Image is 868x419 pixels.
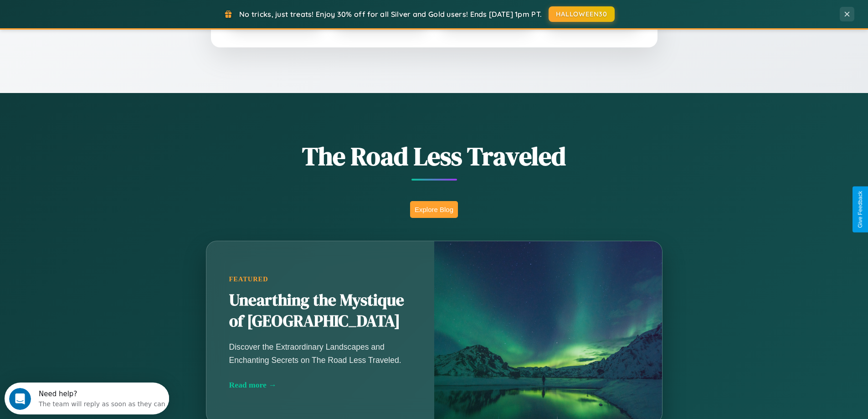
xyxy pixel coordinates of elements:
h2: Unearthing the Mystique of [GEOGRAPHIC_DATA] [229,290,411,332]
button: HALLOWEEN30 [549,6,615,22]
div: Give Feedback [857,191,863,228]
button: Explore Blog [410,201,458,218]
iframe: Intercom live chat [9,388,31,410]
div: The team will reply as soon as they can [34,15,161,25]
h1: The Road Less Traveled [161,139,708,174]
div: Need help? [34,8,161,15]
iframe: Intercom live chat discovery launcher [5,383,169,414]
span: No tricks, just treats! Enjoy 30% off for all Silver and Gold users! Ends [DATE] 1pm PT. [239,10,542,19]
div: Featured [229,275,411,283]
div: Read more → [229,380,411,390]
p: Discover the Extraordinary Landscapes and Enchanting Secrets on The Road Less Traveled. [229,341,411,366]
div: Open Intercom Messenger [4,4,169,29]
